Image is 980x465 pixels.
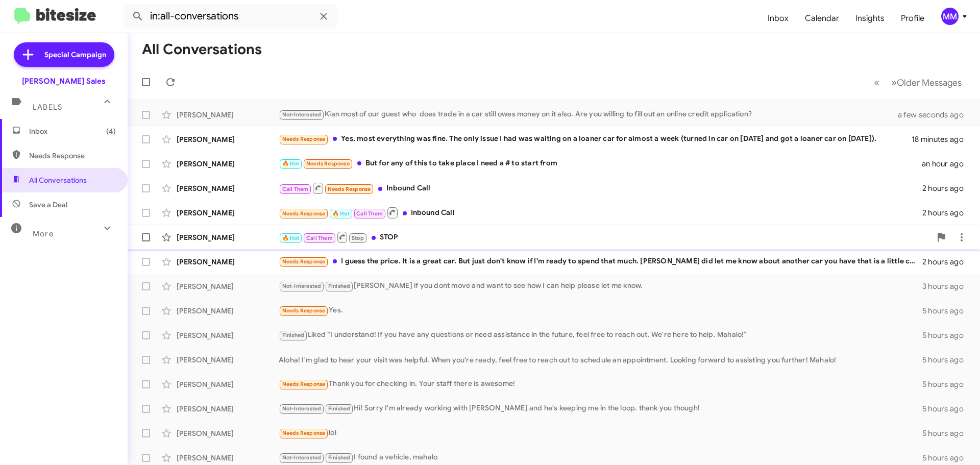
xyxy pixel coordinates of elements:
div: a few seconds ago [911,110,972,120]
div: 2 hours ago [922,257,972,267]
div: Inbound Call [279,182,922,194]
span: Older Messages [897,77,962,88]
a: Profile [893,4,933,33]
div: [PERSON_NAME] [177,257,279,267]
div: Kian most of our guest who does trade in a car still owes money on it also. Are you willing to fi... [279,109,911,120]
a: Calendar [797,4,847,33]
div: Hi! Sorry I'm already working with [PERSON_NAME] and he's keeping me in the loop. thank you though! [279,403,922,414]
a: Special Campaign [14,42,114,67]
div: STOP [279,231,931,243]
span: Inbox [29,126,116,136]
span: (4) [106,126,116,136]
span: 🔥 Hot [332,210,350,217]
div: 5 hours ago [922,428,972,438]
div: [PERSON_NAME] [177,404,279,414]
span: Needs Response [282,258,326,265]
span: Finished [328,405,351,412]
div: [PERSON_NAME] [177,159,279,169]
span: Needs Response [29,151,116,161]
span: « [874,76,879,89]
div: [PERSON_NAME] Sales [22,76,106,86]
div: [PERSON_NAME] [177,453,279,463]
span: Call Them [356,210,383,217]
span: Call Them [306,235,333,241]
div: 18 minutes ago [912,134,972,144]
input: Search [124,4,338,29]
div: [PERSON_NAME] [177,428,279,438]
span: Finished [282,332,305,338]
span: Stop [352,235,364,241]
div: 5 hours ago [922,306,972,316]
button: Next [885,72,968,93]
div: Yes, most everything was fine. The only issue I had was waiting on a loaner car for almost a week... [279,133,912,145]
div: 5 hours ago [922,379,972,389]
div: [PERSON_NAME] [177,134,279,144]
span: Save a Deal [29,200,67,210]
div: Liked “I understand! If you have any questions or need assistance in the future, feel free to rea... [279,329,922,341]
div: I guess the price. It is a great car. But just don't know if I'm ready to spend that much. [PERSO... [279,256,922,267]
div: [PERSON_NAME] [177,306,279,316]
div: [PERSON_NAME] [177,110,279,120]
div: lol [279,427,922,439]
div: 5 hours ago [922,404,972,414]
div: [PERSON_NAME] [177,232,279,242]
span: Not-Interested [282,283,322,289]
span: Needs Response [282,136,326,142]
div: Inbound Call [279,206,922,219]
div: Aloha! I'm glad to hear your visit was helpful. When you're ready, feel free to reach out to sche... [279,355,922,365]
div: [PERSON_NAME] [177,183,279,193]
div: But for any of this to take place I need a # to start from [279,158,922,169]
div: Thank you for checking in. Your staff there is awesome! [279,378,922,390]
div: [PERSON_NAME] [177,281,279,291]
div: MM [941,8,959,25]
span: Not-Interested [282,454,322,461]
div: 5 hours ago [922,355,972,365]
span: Call Them [282,186,309,192]
span: More [33,229,54,238]
div: I found a vehicle, mahalo [279,452,922,463]
div: [PERSON_NAME] [177,379,279,389]
nav: Page navigation example [868,72,968,93]
h1: All Conversations [142,41,262,58]
span: Labels [33,103,62,112]
button: Previous [868,72,886,93]
div: 5 hours ago [922,453,972,463]
span: Needs Response [282,210,326,217]
span: Finished [328,454,351,461]
div: 2 hours ago [922,208,972,218]
span: Needs Response [282,307,326,314]
span: Needs Response [306,160,350,167]
span: Not-Interested [282,405,322,412]
div: [PERSON_NAME] [177,330,279,340]
span: Finished [328,283,351,289]
span: All Conversations [29,175,87,185]
span: 🔥 Hot [282,235,300,241]
span: Not-Interested [282,111,322,118]
span: Needs Response [328,186,371,192]
a: Insights [847,4,893,33]
button: MM [933,8,969,25]
div: [PERSON_NAME] [177,355,279,365]
div: Yes. [279,305,922,316]
span: Needs Response [282,381,326,387]
div: [PERSON_NAME] [177,208,279,218]
div: 3 hours ago [922,281,972,291]
div: an hour ago [922,159,972,169]
div: 5 hours ago [922,330,972,340]
span: 🔥 Hot [282,160,300,167]
div: [PERSON_NAME] if you dont move and want to see how I can help please let me know. [279,280,922,292]
span: Needs Response [282,430,326,436]
a: Inbox [759,4,797,33]
div: 2 hours ago [922,183,972,193]
span: » [891,76,897,89]
span: Special Campaign [44,50,106,60]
